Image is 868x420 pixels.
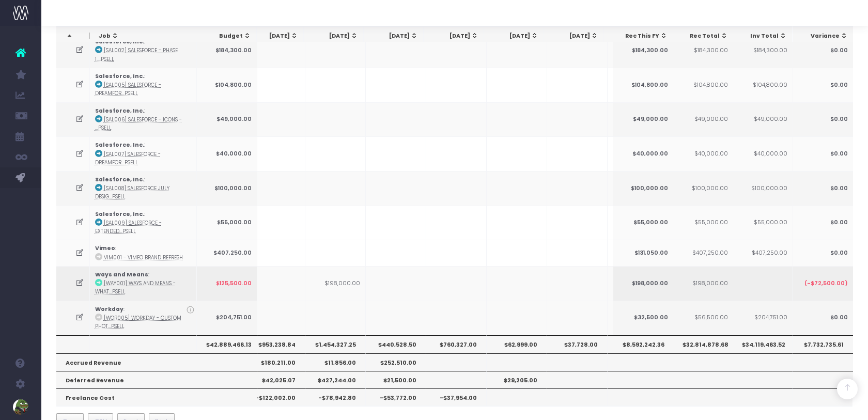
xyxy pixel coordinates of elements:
abbr: VIM001 - Vimeo Brand Refresh [104,254,183,261]
th: Dec 25: activate to sort column ascending [424,26,484,46]
th: Mar 26: activate to sort column ascending [604,26,664,46]
abbr: [WAY001] Ways and Means - WhatNot Assets - Brand - Upsell [95,280,176,295]
td: : [90,102,197,137]
strong: Workday [95,305,123,313]
td: $204,751.00 [197,301,257,335]
th: $37,728.00 [547,335,608,353]
th: $42,889,466.13 [197,335,257,353]
td: $49,000.00 [673,102,733,137]
td: $55,000.00 [673,206,733,240]
td: $56,500.00 [673,301,733,335]
strong: Vimeo [95,244,115,252]
abbr: [SAL007] Salesforce - Dreamforce Sprint - Brand - Upsell [95,151,161,166]
th: Budget: activate to sort column ascending [197,26,257,46]
td: : [90,136,197,171]
strong: Salesforce, Inc. [95,141,144,149]
td: $40,000.00 [732,136,793,171]
td: $407,250.00 [673,240,733,266]
td: $40,000.00 [197,136,257,171]
strong: Salesforce, Inc. [95,72,144,80]
th: $252,510.00 [366,353,426,371]
abbr: [SAL008] Salesforce July Design Support - Brand - Upsell [95,185,169,200]
th: Sep 25: activate to sort column ascending [243,26,303,46]
th: : activate to sort column descending [56,26,88,46]
div: Rec Total [683,32,727,40]
img: images/default_profile_image.png [13,399,28,415]
th: $53,239.00 [608,335,668,353]
th: $7,732,735.61 [793,335,853,353]
th: Inv Total: activate to sort column ascending [733,26,793,46]
td: $40,000.00 [613,136,673,171]
th: $1,454,327.25 [305,335,366,353]
td: $100,000.00 [732,171,793,206]
th: -$53,772.00 [366,388,426,406]
td: $0.00 [793,206,853,240]
div: [DATE] [253,32,298,40]
td: $100,000.00 [197,171,257,206]
td: $104,800.00 [197,68,257,102]
strong: Ways and Means [95,271,148,278]
td: $184,300.00 [613,33,673,68]
div: Budget [206,32,251,40]
th: Deferred Revenue [56,371,257,388]
div: [DATE] [553,32,598,40]
td: $131,050.00 [613,240,673,266]
div: Variance [802,32,848,40]
td: $198,000.00 [305,266,366,301]
td: $407,250.00 [197,240,257,266]
td: $55,000.00 [613,206,673,240]
td: $32,500.00 [613,301,673,335]
td: $204,751.00 [732,301,793,335]
td: $184,300.00 [197,33,257,68]
div: Job [99,32,194,40]
th: $427,244.00 [305,371,366,388]
td: $104,800.00 [673,68,733,102]
abbr: [SAL005] Salesforce - Dreamforce Theme - Brand - Upsell [95,82,161,97]
td: $40,000.00 [673,136,733,171]
th: Variance: activate to sort column ascending [793,26,854,46]
td: $407,250.00 [732,240,793,266]
th: Accrued Revenue [56,353,257,371]
th: Rec Total: activate to sort column ascending [673,26,733,46]
div: [DATE] [373,32,418,40]
th: Freelance Cost [56,388,257,406]
th: Job: activate to sort column ascending [90,26,199,46]
td: $100,000.00 [673,171,733,206]
th: Oct 25: activate to sort column ascending [304,26,364,46]
td: $0.00 [793,240,853,266]
td: $198,000.00 [673,266,733,301]
td: $184,300.00 [732,33,793,68]
th: -$122,002.00 [245,388,305,406]
th: Feb 26: activate to sort column ascending [544,26,604,46]
abbr: [SAL009] Salesforce - Extended July Support - Brand - Upsell [95,220,162,235]
td: : [90,240,197,266]
th: Jan 26: activate to sort column ascending [484,26,544,46]
td: $0.00 [793,136,853,171]
td: $198,000.00 [613,266,673,301]
th: $440,528.50 [366,335,426,353]
td: $104,800.00 [732,68,793,102]
th: $32,814,878.68 [673,335,733,353]
td: $184,300.00 [673,33,733,68]
div: [DATE] [493,32,538,40]
td: : [90,171,197,206]
td: $104,800.00 [613,68,673,102]
th: $34,119,463.52 [732,335,793,353]
td: $49,000.00 [613,102,673,137]
th: $21,500.00 [366,371,426,388]
td: $55,000.00 [732,206,793,240]
strong: Salesforce, Inc. [95,210,144,218]
strong: Salesforce, Inc. [95,176,144,183]
th: $29,205.00 [487,371,547,388]
td: : [90,266,197,301]
th: Nov 25: activate to sort column ascending [364,26,424,46]
td: $49,000.00 [197,102,257,137]
th: $11,856.00 [305,353,366,371]
div: [DATE] [433,32,478,40]
th: $760,327.00 [426,335,487,353]
abbr: [WOR005] Workday - Custom Photoshoot - Upsell [95,315,181,330]
th: Rec This FY: activate to sort column ascending [613,26,673,46]
td: $0.00 [793,301,853,335]
th: $62,999.00 [487,335,547,353]
th: $42,025.07 [245,371,305,388]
